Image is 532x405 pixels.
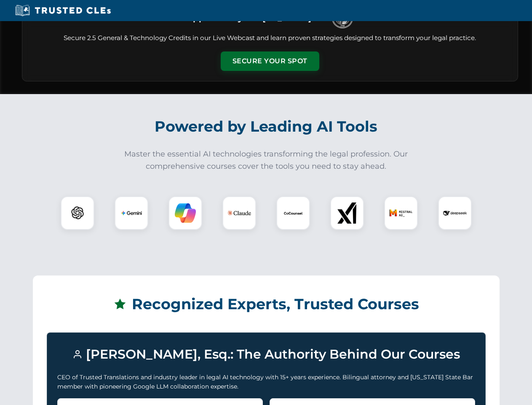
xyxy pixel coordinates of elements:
[115,196,148,230] div: Gemini
[175,202,196,224] img: Copilot Logo
[57,343,475,366] h3: [PERSON_NAME], Esq.: The Authority Behind Our Courses
[57,373,475,391] p: CEO of Trusted Translations and industry leader in legal AI technology with 15+ years experience....
[337,202,358,224] img: xAI Logo
[227,201,251,225] img: Claude Logo
[283,202,304,224] img: CoCounsel Logo
[389,201,413,225] img: Mistral AI Logo
[438,196,472,230] div: DeepSeek
[119,148,414,173] p: Master the essential AI technologies transforming the legal profession. Our comprehensive courses...
[47,289,486,319] h2: Recognized Experts, Trusted Courses
[276,196,310,230] div: CoCounsel
[61,196,94,230] div: ChatGPT
[384,196,418,230] div: Mistral AI
[168,196,202,230] div: Copilot
[443,201,467,225] img: DeepSeek Logo
[13,4,113,17] img: Trusted CLEs
[32,33,508,43] p: Secure 2.5 General & Technology Credits in our Live Webcast and learn proven strategies designed ...
[221,51,319,71] button: Secure Your Spot
[33,112,500,141] h2: Powered by Leading AI Tools
[121,202,142,224] img: Gemini Logo
[330,196,364,230] div: xAI
[222,196,256,230] div: Claude
[65,201,90,225] img: ChatGPT Logo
